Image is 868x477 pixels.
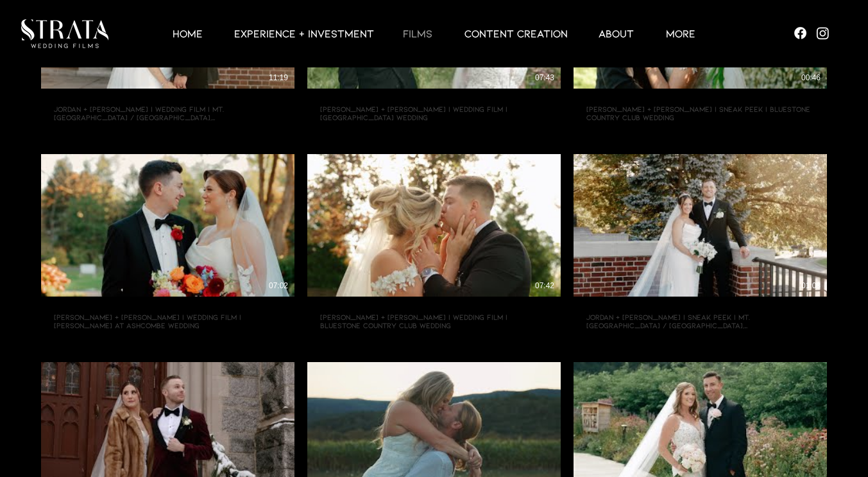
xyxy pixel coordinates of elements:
h3: [PERSON_NAME] + [PERSON_NAME] | Wedding Film | [GEOGRAPHIC_DATA] Wedding [320,104,548,122]
h3: Jordan + [PERSON_NAME] | Sneak Peek | Mt. [GEOGRAPHIC_DATA] / [GEOGRAPHIC_DATA], [GEOGRAPHIC_DATA... [586,312,814,330]
div: 00:46 [801,73,821,82]
div: 07:43 [535,73,554,82]
h3: [PERSON_NAME] + [PERSON_NAME] | Sneak Peek | Bluestone Country Club Wedding [586,104,814,122]
a: Films [387,26,448,41]
button: [PERSON_NAME] + [PERSON_NAME] | Wedding Film | Bluestone Country Club Wedding [307,297,561,330]
div: 07:02 [269,281,288,290]
button: [PERSON_NAME] + [PERSON_NAME] | Wedding Film | [GEOGRAPHIC_DATA] Wedding [307,89,561,122]
a: ABOUT [583,26,650,41]
a: HOME [157,26,218,41]
h3: Jordan + [PERSON_NAME] | Wedding Film | Mt. [GEOGRAPHIC_DATA] / [GEOGRAPHIC_DATA], [GEOGRAPHIC_DA... [54,104,282,122]
h3: [PERSON_NAME] + [PERSON_NAME] | Wedding Film | [PERSON_NAME] at Ashcombe Wedding [54,312,282,330]
a: EXPERIENCE + INVESTMENT [218,26,387,41]
p: EXPERIENCE + INVESTMENT [228,26,380,41]
h3: [PERSON_NAME] + [PERSON_NAME] | Wedding Film | Bluestone Country Club Wedding [320,312,548,330]
p: CONTENT CREATION [458,26,574,41]
nav: Site [122,26,746,41]
div: 07:42 [535,281,554,290]
button: [PERSON_NAME] + [PERSON_NAME] | Sneak Peek | Bluestone Country Club Wedding [574,89,827,122]
button: Jordan + [PERSON_NAME] | Wedding Film | Mt. [GEOGRAPHIC_DATA] / [GEOGRAPHIC_DATA], [GEOGRAPHIC_DA... [41,89,294,122]
button: [PERSON_NAME] + [PERSON_NAME] | Wedding Film | [PERSON_NAME] at Ashcombe Wedding [41,297,294,330]
div: 01:08 [801,281,821,290]
div: 11:19 [269,73,288,82]
ul: Social Bar [792,25,831,41]
img: LUX STRATA TEST_edited.png [21,19,108,48]
button: Jordan + [PERSON_NAME] | Sneak Peek | Mt. [GEOGRAPHIC_DATA] / [GEOGRAPHIC_DATA], [GEOGRAPHIC_DATA... [574,297,827,330]
p: Films [396,26,439,41]
p: More [660,26,702,41]
p: ABOUT [592,26,640,41]
p: HOME [166,26,209,41]
a: CONTENT CREATION [448,26,583,41]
